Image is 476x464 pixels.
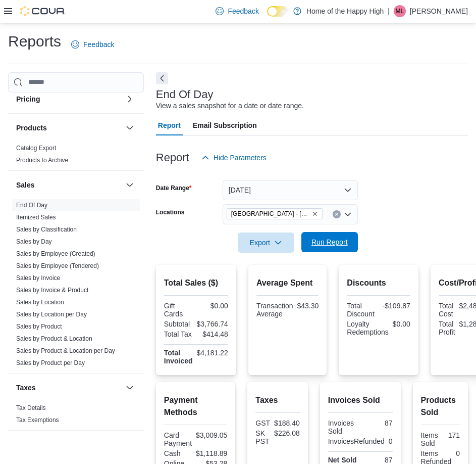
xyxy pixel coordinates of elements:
button: Hide Parameters [197,148,271,168]
span: Sales by Classification [16,225,77,234]
div: $1,118.89 [196,449,227,457]
h3: End Of Day [156,88,214,101]
div: 87 [362,419,393,427]
div: GST [255,419,270,427]
span: Tax Details [16,404,46,412]
div: Products [8,142,144,170]
a: Sales by Product [16,323,62,330]
label: Date Range [156,184,192,192]
span: Catalog Export [16,144,56,152]
a: Sales by Product & Location [16,335,92,342]
button: Products [124,122,136,134]
span: Sales by Employee (Tendered) [16,262,99,270]
div: Sales [8,199,144,373]
a: Itemized Sales [16,214,56,221]
span: Feedback [83,39,114,50]
span: Sales by Product & Location [16,335,92,343]
div: $226.08 [274,429,300,437]
div: Taxes [8,402,144,430]
div: View a sales snapshot for a date or date range. [156,101,304,111]
button: Sales [124,179,136,191]
p: [PERSON_NAME] [410,5,468,17]
span: Sales by Product per Day [16,359,85,367]
button: Open list of options [344,210,352,218]
div: 0 [389,437,393,445]
span: Email Subscription [193,115,257,135]
button: [DATE] [223,180,358,200]
span: Report [158,115,181,135]
div: Total Tax [164,330,194,338]
span: Sales by Location [16,298,64,306]
div: Total Cost [439,302,455,318]
div: Marsha Lewis [394,5,406,17]
a: Feedback [67,34,118,55]
strong: Total Invoiced [164,349,193,365]
a: Sales by Product per Day [16,359,85,366]
div: Total Profit [439,320,455,336]
a: Sales by Invoice [16,274,60,282]
button: Pricing [124,93,136,105]
a: Sales by Classification [16,226,77,233]
div: Cash [164,449,192,457]
span: Feedback [228,6,258,16]
div: Subtotal [164,320,193,328]
a: Sales by Product & Location per Day [16,347,115,354]
div: $0.00 [393,320,410,328]
h2: Discounts [347,277,410,289]
div: Items Sold [421,431,439,447]
label: Locations [156,208,185,216]
div: $188.40 [274,419,300,427]
span: Itemized Sales [16,213,56,221]
h3: Products [16,123,47,133]
button: Clear input [333,210,341,218]
a: Catalog Export [16,145,56,152]
a: Products to Archive [16,157,68,164]
a: Sales by Employee (Created) [16,250,95,257]
div: 171 [442,431,460,439]
a: Tax Exemptions [16,416,59,424]
span: ML [396,5,404,17]
div: $43.30 [297,302,319,310]
div: Loyalty Redemptions [347,320,389,336]
span: Hide Parameters [214,153,267,163]
a: Feedback [211,1,262,21]
button: Run Report [301,232,358,252]
div: $0.00 [198,302,228,310]
img: Cova [20,6,66,16]
div: 87 [362,456,393,464]
span: Tax Exemptions [16,416,59,424]
p: | [388,5,390,17]
a: Sales by Employee (Tendered) [16,262,99,269]
h2: Payment Methods [164,394,228,419]
button: Remove Battleford - Battleford Crossing - Fire & Flower from selection in this group [312,211,318,217]
h3: Sales [16,180,35,190]
h3: Pricing [16,94,40,104]
div: Card Payment [164,431,192,447]
a: End Of Day [16,202,47,209]
span: Sales by Employee (Created) [16,250,95,258]
div: SK PST [255,429,270,445]
span: Sales by Invoice [16,274,60,282]
span: Sales by Invoice & Product [16,286,88,294]
span: Sales by Location per Day [16,310,87,318]
h3: Report [156,152,189,164]
span: Battleford - Battleford Crossing - Fire & Flower [227,208,323,219]
span: Products to Archive [16,156,68,164]
div: 0 [455,449,460,457]
h2: Invoices Sold [328,394,393,406]
h2: Taxes [255,394,299,406]
div: Gift Cards [164,302,194,318]
a: Sales by Location [16,299,64,306]
h2: Total Sales ($) [164,277,228,289]
div: InvoicesRefunded [328,437,385,445]
a: Tax Details [16,404,46,411]
button: Sales [16,180,122,190]
span: Sales by Product [16,322,62,331]
a: Sales by Day [16,238,52,245]
div: $3,766.74 [197,320,228,328]
button: Products [16,123,122,133]
div: Invoices Sold [328,419,358,435]
h1: Reports [8,31,61,52]
div: $3,009.05 [196,431,227,439]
